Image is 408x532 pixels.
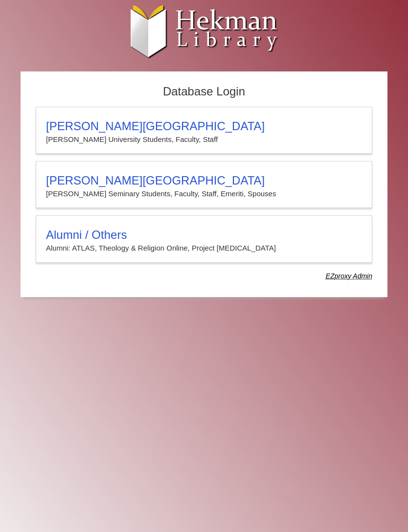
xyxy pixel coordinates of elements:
h3: [PERSON_NAME][GEOGRAPHIC_DATA] [46,119,362,133]
p: Alumni: ATLAS, Theology & Religion Online, Project [MEDICAL_DATA] [46,242,362,254]
summary: Alumni / OthersAlumni: ATLAS, Theology & Religion Online, Project [MEDICAL_DATA] [46,228,362,254]
dfn: Use Alumni login [326,272,372,280]
p: [PERSON_NAME] University Students, Faculty, Staff [46,133,362,146]
a: [PERSON_NAME][GEOGRAPHIC_DATA][PERSON_NAME] Seminary Students, Faculty, Staff, Emeriti, Spouses [36,161,372,208]
a: [PERSON_NAME][GEOGRAPHIC_DATA][PERSON_NAME] University Students, Faculty, Staff [36,107,372,154]
h2: Database Login [31,82,377,102]
h3: [PERSON_NAME][GEOGRAPHIC_DATA] [46,174,362,187]
h3: Alumni / Others [46,228,362,242]
p: [PERSON_NAME] Seminary Students, Faculty, Staff, Emeriti, Spouses [46,187,362,200]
